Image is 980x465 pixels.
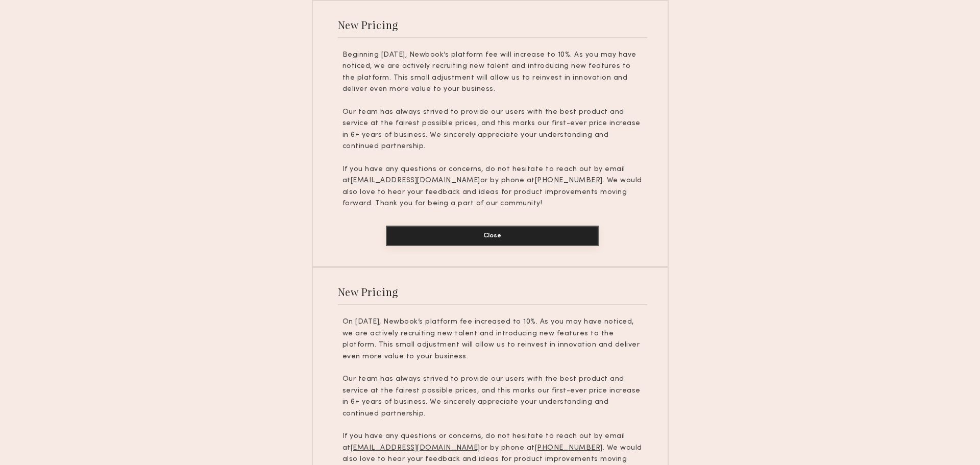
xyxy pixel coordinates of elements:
p: On [DATE], Newbook’s platform fee increased to 10%. As you may have noticed, we are actively recr... [342,316,643,362]
p: Our team has always strived to provide our users with the best product and service at the fairest... [342,374,643,420]
u: [PHONE_NUMBER] [535,445,603,451]
u: [PHONE_NUMBER] [535,177,603,184]
p: If you have any questions or concerns, do not hesitate to reach out by email at or by phone at . ... [342,164,643,210]
p: Beginning [DATE], Newbook’s platform fee will increase to 10%. As you may have noticed, we are ac... [342,50,643,95]
button: Close [386,226,599,246]
u: [EMAIL_ADDRESS][DOMAIN_NAME] [351,445,480,451]
div: New Pricing [338,18,399,32]
div: New Pricing [338,285,399,299]
u: [EMAIL_ADDRESS][DOMAIN_NAME] [351,177,480,184]
p: Our team has always strived to provide our users with the best product and service at the fairest... [342,107,643,153]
